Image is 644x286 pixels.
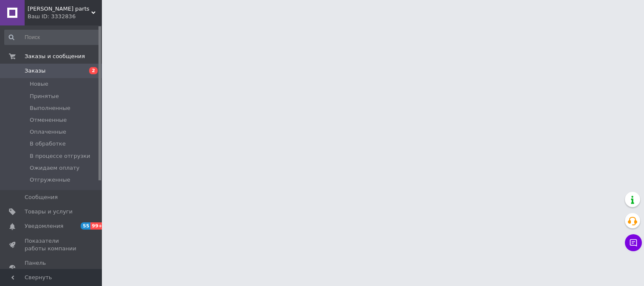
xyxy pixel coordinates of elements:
[30,80,48,88] span: Новые
[625,234,642,251] button: Чат с покупателем
[81,222,90,230] span: 55
[25,193,58,201] span: Сообщения
[25,53,85,60] span: Заказы и сообщения
[30,152,90,160] span: В процессе отгрузки
[4,30,100,45] input: Поиск
[25,67,45,75] span: Заказы
[25,237,79,252] span: Показатели работы компании
[25,208,73,216] span: Товары и услуги
[89,67,98,74] span: 2
[90,222,104,230] span: 99+
[30,164,79,172] span: Ожидаем оплату
[30,104,70,112] span: Выполненные
[25,259,79,275] span: Панель управления
[28,13,102,20] div: Ваш ID: 3332836
[30,176,70,184] span: Отгруженные
[30,116,67,124] span: Отмененные
[30,140,66,148] span: В обработке
[25,222,63,230] span: Уведомления
[30,128,66,136] span: Оплаченные
[30,93,59,100] span: Принятые
[28,5,91,13] span: Diana parts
